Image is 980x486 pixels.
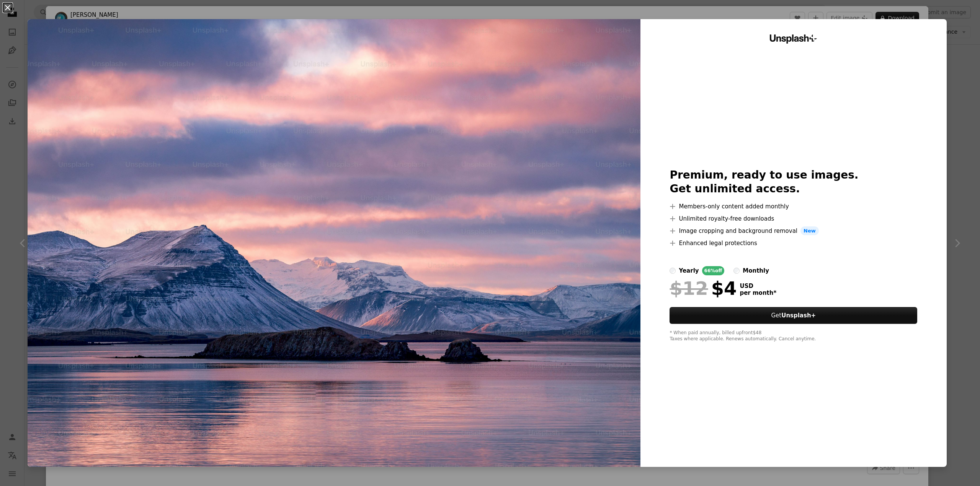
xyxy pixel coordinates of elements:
span: per month * [740,289,776,296]
li: Enhanced legal protections [670,239,917,248]
span: USD [740,283,776,289]
div: yearly [679,266,699,275]
li: Image cropping and background removal [670,226,917,236]
div: 66% off [702,266,725,275]
div: * When paid annually, billed upfront $48 Taxes where applicable. Renews automatically. Cancel any... [670,330,917,342]
span: $12 [670,278,708,298]
input: monthly [733,268,740,274]
strong: Unsplash+ [781,312,816,319]
span: New [800,226,819,236]
h2: Premium, ready to use images. Get unlimited access. [670,168,917,196]
div: $4 [670,278,737,298]
button: GetUnsplash+ [670,307,917,324]
li: Members-only content added monthly [670,202,917,211]
li: Unlimited royalty-free downloads [670,214,917,223]
div: monthly [743,266,769,275]
input: yearly66%off [670,268,676,274]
